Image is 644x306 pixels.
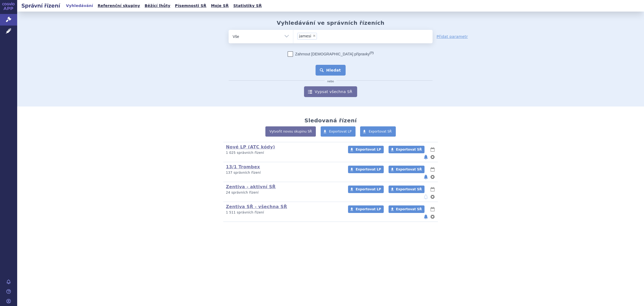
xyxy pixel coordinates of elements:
[226,190,341,195] p: 24 správních řízení
[356,187,381,191] span: Exportovat LP
[173,2,208,9] a: Písemnosti SŘ
[430,174,435,180] button: nastavení
[325,80,337,83] i: nebo
[423,154,429,160] button: notifikace
[389,146,425,153] a: Exportovat SŘ
[209,2,230,9] a: Moje SŘ
[321,126,356,137] a: Exportovat LP
[423,194,429,200] button: notifikace
[329,130,352,133] span: Exportovat LP
[313,34,316,37] span: ×
[430,206,435,212] button: lhůty
[396,148,422,151] span: Exportovat SŘ
[348,205,384,213] a: Exportovat LP
[232,2,263,9] a: Statistiky SŘ
[389,166,425,173] a: Exportovat SŘ
[226,151,341,155] p: 1 025 správních řízení
[437,34,468,39] a: Přidat parametr
[430,186,435,193] button: lhůty
[389,186,425,193] a: Exportovat SŘ
[356,148,381,151] span: Exportovat LP
[226,184,276,189] a: Zentiva - aktivní SŘ
[348,186,384,193] a: Exportovat LP
[423,174,429,180] button: notifikace
[226,204,287,209] a: Zentiva SŘ - všechna SŘ
[319,33,338,39] input: jamesi
[356,207,381,211] span: Exportovat LP
[348,166,384,173] a: Exportovat LP
[288,51,374,57] label: Zahrnout [DEMOGRAPHIC_DATA] přípravky
[423,214,429,220] button: notifikace
[226,170,341,175] p: 137 správních řízení
[360,126,396,137] a: Exportovat SŘ
[17,2,64,9] h2: Správní řízení
[143,2,172,9] a: Běžící lhůty
[226,164,260,169] a: 13/1 Trombex
[226,144,275,150] a: Nové LP (ATC kódy)
[265,126,316,137] a: Vytvořit novou skupinu SŘ
[369,130,392,133] span: Exportovat SŘ
[370,51,374,55] abbr: (?)
[430,146,435,153] button: lhůty
[389,205,425,213] a: Exportovat SŘ
[96,2,142,9] a: Referenční skupiny
[299,34,311,38] span: jamesi
[396,187,422,191] span: Exportovat SŘ
[277,20,385,26] h2: Vyhledávání ve správních řízeních
[304,117,357,124] h2: Sledovaná řízení
[316,65,346,76] button: Hledat
[396,207,422,211] span: Exportovat SŘ
[226,210,341,215] p: 1 511 správních řízení
[64,2,95,9] a: Vyhledávání
[348,146,384,153] a: Exportovat LP
[430,154,435,160] button: nastavení
[430,214,435,220] button: nastavení
[396,168,422,171] span: Exportovat SŘ
[430,166,435,173] button: lhůty
[430,194,435,200] button: nastavení
[356,168,381,171] span: Exportovat LP
[304,86,357,97] a: Vypsat všechna SŘ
